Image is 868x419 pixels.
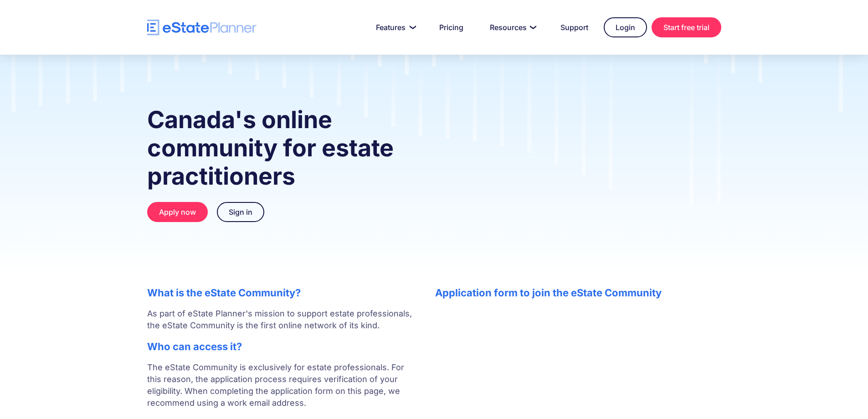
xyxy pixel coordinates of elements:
a: Apply now [147,202,208,222]
h2: What is the eState Community? [147,287,417,299]
h2: Application form to join the eState Community [435,287,721,299]
a: home [147,20,257,36]
h2: Who can access it? [147,341,417,352]
a: Login [604,17,647,37]
a: Sign in [217,202,264,222]
a: Pricing [428,18,474,36]
a: Features [365,18,424,36]
a: Support [550,18,599,36]
a: Resources [479,18,545,36]
a: Start free trial [652,17,721,37]
p: As part of eState Planner's mission to support estate professionals, the eState Community is the ... [147,308,417,331]
strong: Canada's online community for estate practitioners [147,105,394,191]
